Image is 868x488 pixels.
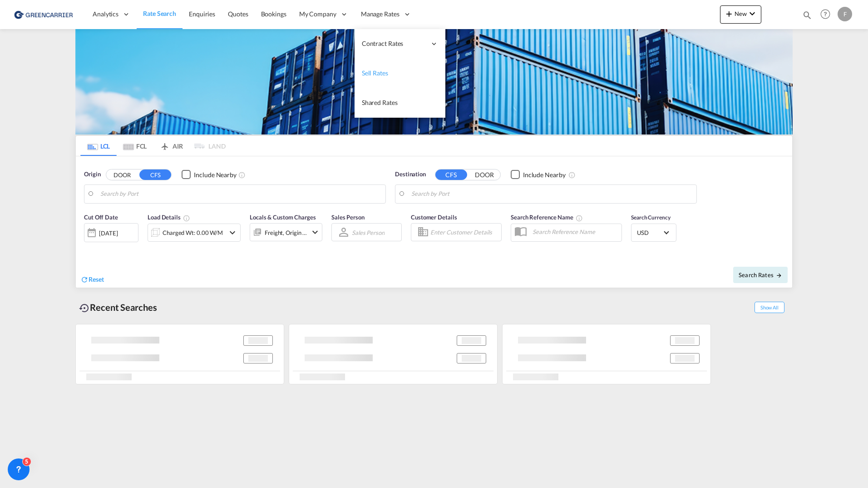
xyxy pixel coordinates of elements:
md-icon: icon-backup-restore [79,303,90,314]
span: Search Currency [631,214,671,221]
span: My Company [299,10,336,19]
span: Search Reference Name [511,214,583,221]
div: Freight Origin Destinationicon-chevron-down [250,223,322,241]
button: icon-plus 400-fgNewicon-chevron-down [720,5,761,24]
md-icon: Your search will be saved by the below given name [576,214,583,222]
span: Enquiries [189,10,215,18]
span: Help [818,6,833,22]
div: Help [818,6,838,23]
div: icon-refreshReset [80,275,104,285]
md-icon: icon-refresh [80,275,89,284]
span: Sell Rates [362,69,388,77]
span: Locals & Custom Charges [250,214,316,221]
md-tab-item: AIR [153,136,189,156]
a: Shared Rates [355,88,445,118]
input: Search by Port [100,187,381,201]
span: New [724,10,758,17]
div: [DATE] [99,229,118,237]
span: Search Rates [739,271,782,279]
md-icon: icon-chevron-down [310,227,321,238]
img: 1378a7308afe11ef83610d9e779c6b34.png [14,4,75,25]
span: USD [637,229,662,237]
md-icon: Unchecked: Ignores neighbouring ports when fetching rates.Checked : Includes neighbouring ports w... [568,171,576,179]
span: Destination [395,170,426,179]
div: Recent Searches [75,297,161,318]
button: CFS [139,169,171,180]
div: Freight Origin Destination [265,226,307,239]
md-checkbox: Checkbox No Ink [182,170,237,179]
md-select: Sales Person [351,226,385,239]
md-tab-item: FCL [117,136,153,156]
md-icon: icon-airplane [159,141,170,148]
div: icon-magnify [802,10,812,24]
span: Contract Rates [362,39,426,48]
span: Quotes [228,10,248,18]
img: GreenCarrierFCL_LCL.png [75,29,793,134]
button: DOOR [469,169,500,180]
md-tab-item: LCL [80,136,117,156]
md-icon: icon-arrow-right [776,272,782,279]
div: F [838,7,852,21]
md-checkbox: Checkbox No Ink [511,170,566,179]
div: [DATE] [84,223,138,242]
div: Include Nearby [194,170,237,179]
span: Customer Details [411,214,457,221]
md-icon: icon-chevron-down [227,227,238,238]
input: Search Reference Name [528,225,621,239]
span: Show All [755,302,784,313]
div: Contract Rates [355,29,445,59]
input: Search by Port [411,187,692,201]
span: Rate Search [143,10,176,17]
span: Reset [89,275,104,283]
a: Sell Rates [355,59,445,88]
md-datepicker: Select [84,241,91,254]
md-pagination-wrapper: Use the left and right arrow keys to navigate between tabs [80,136,226,156]
div: Charged Wt: 0.00 W/Micon-chevron-down [148,224,241,242]
span: Bookings [261,10,286,18]
span: Load Details [148,214,190,221]
div: Origin DOOR CFS Checkbox No InkUnchecked: Ignores neighbouring ports when fetching rates.Checked ... [76,156,792,288]
md-icon: icon-plus 400-fg [724,8,735,19]
button: CFS [435,169,467,180]
span: Cut Off Date [84,214,118,221]
md-icon: icon-chevron-down [747,8,758,19]
button: DOOR [106,169,138,180]
span: Manage Rates [361,10,399,19]
div: Charged Wt: 0.00 W/M [163,226,223,239]
span: Origin [84,170,100,179]
button: Search Ratesicon-arrow-right [733,267,788,283]
span: Shared Rates [362,99,398,106]
md-icon: icon-magnify [802,10,812,20]
md-icon: Chargeable Weight [183,214,190,222]
md-icon: Unchecked: Ignores neighbouring ports when fetching rates.Checked : Includes neighbouring ports w... [238,171,246,179]
div: Include Nearby [523,170,566,179]
md-select: Select Currency: $ USDUnited States Dollar [636,226,671,239]
span: Sales Person [331,214,365,221]
input: Enter Customer Details [430,225,498,239]
span: Analytics [93,10,118,19]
